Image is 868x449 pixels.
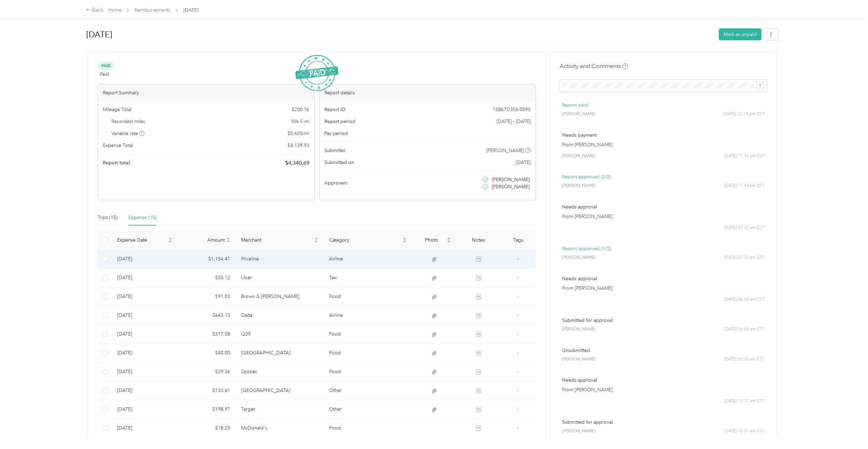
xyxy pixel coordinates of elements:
[562,377,765,384] p: Needs approval
[236,381,324,400] td: KC Convention Center
[226,236,230,241] span: caret-up
[111,118,145,125] span: Recorded miles
[324,344,412,363] td: Food
[178,381,235,400] td: $133.61
[518,425,519,431] span: -
[112,231,178,250] th: Expense Date
[226,240,230,244] span: caret-down
[724,398,765,404] span: [DATE] 10:37 am CST
[562,356,596,363] span: [PERSON_NAME]
[324,269,412,287] td: Taxi
[112,381,178,400] td: 8-13-2025
[403,240,407,244] span: caret-down
[562,419,765,426] p: Submitted for approval
[562,317,765,324] p: Submitted for approval
[501,250,536,269] td: -
[562,132,765,139] p: Needs payment
[560,62,628,70] h4: Activity and Comments
[112,419,178,438] td: 8-12-2025
[324,118,355,125] span: Report period
[183,6,198,14] span: [DATE]
[236,287,324,306] td: Brown & Loe
[724,326,765,332] span: [DATE] 06:05 am CST
[723,111,765,117] span: [DATE] 02:19 pm CST
[112,306,178,325] td: 8-15-2025
[518,312,519,318] span: -
[178,287,235,306] td: $91.03
[135,7,170,13] a: Reimbursements
[117,237,167,243] span: Expense Date
[501,363,536,381] td: -
[562,255,596,261] span: [PERSON_NAME]
[236,231,324,250] th: Merchant
[724,225,765,231] span: [DATE] 07:32 am CST
[86,26,714,43] h1: Aug 2025
[492,176,530,183] span: [PERSON_NAME]
[103,159,130,166] span: Report total
[418,237,445,243] span: Photo
[178,306,235,325] td: $643.13
[562,285,765,292] p: From [PERSON_NAME]
[178,269,235,287] td: $55.12
[236,306,324,325] td: Delta
[493,106,531,113] span: 15867D356-0095
[516,159,531,166] span: [DATE]
[501,269,536,287] td: -
[719,28,761,40] button: Mark as unpaid
[456,231,500,250] th: Notes
[178,400,235,419] td: $198.97
[291,118,309,125] span: 306.5 mi
[320,84,536,101] div: Report details
[562,428,596,434] span: [PERSON_NAME]
[562,347,765,354] p: Unsubmitted
[103,142,133,149] span: Expense Total
[501,287,536,306] td: -
[447,240,451,244] span: caret-down
[236,269,324,287] td: Uber
[324,231,412,250] th: Category
[501,325,536,344] td: -
[501,306,536,325] td: -
[168,236,172,241] span: caret-up
[112,363,178,381] td: 8-14-2025
[486,147,524,154] span: [PERSON_NAME]
[98,84,314,101] div: Report Summary
[98,214,117,221] div: Trips (15)
[506,237,531,243] div: Tags
[178,344,235,363] td: $40.00
[100,71,109,78] span: Paid
[412,231,456,250] th: Photo
[518,387,519,393] span: -
[112,250,178,269] td: 8-19-2025
[562,326,596,332] span: [PERSON_NAME]
[236,363,324,381] td: Spokes
[324,325,412,344] td: Food
[314,236,318,241] span: caret-up
[324,419,412,438] td: Food
[447,236,451,241] span: caret-up
[329,237,401,243] span: Category
[724,255,765,261] span: [DATE] 07:32 am CST
[724,428,765,434] span: [DATE] 10:37 am CST
[128,214,156,221] div: Expense (15)
[314,240,318,244] span: caret-down
[496,118,531,125] span: [DATE] - [DATE]
[112,287,178,306] td: 8-15-2025
[86,6,104,14] div: Back
[178,325,235,344] td: $317.08
[324,250,412,269] td: Airline
[112,400,178,419] td: 8-13-2025
[324,106,346,113] span: Report ID
[112,269,178,287] td: 8-15-2025
[324,400,412,419] td: Other
[112,325,178,344] td: 8-14-2025
[324,179,348,187] span: Approvers
[178,363,235,381] td: $29.36
[236,419,324,438] td: McDonald's
[562,275,765,282] p: Needs approval
[324,306,412,325] td: Airline
[518,369,519,375] span: -
[562,213,765,220] p: From [PERSON_NAME]
[562,203,765,210] p: Needs approval
[236,344,324,363] td: KC Convention Center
